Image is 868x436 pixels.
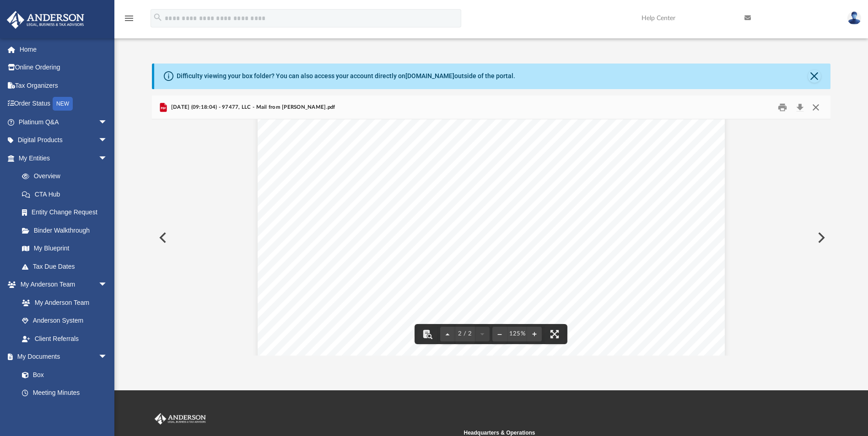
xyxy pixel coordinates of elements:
[527,324,542,344] button: Zoom in
[810,225,830,250] button: Next File
[152,96,830,356] div: Preview
[13,239,117,258] a: My Blueprint
[792,100,808,114] button: Download
[98,348,117,367] span: arrow_drop_down
[98,131,117,150] span: arrow_drop_down
[13,185,121,203] a: CTA Hub
[13,384,117,402] a: Meeting Minutes
[417,324,437,344] button: Toggle findbar
[152,119,830,355] div: Document Viewer
[124,17,135,24] a: menu
[545,324,565,344] button: Enter fullscreen
[455,324,475,344] button: 2 / 2
[6,149,121,167] a: My Entitiesarrow_drop_down
[153,413,208,425] img: Anderson Advisors Platinum Portal
[169,103,335,112] span: [DATE] (09:18:04) - 97477, LLC - Mail from [PERSON_NAME].pdf
[773,100,792,114] button: Print
[98,276,117,294] span: arrow_drop_down
[13,330,117,348] a: Client Referrals
[847,11,861,25] img: User Pic
[13,402,112,420] a: Forms Library
[177,71,515,81] div: Difficulty viewing your box folder? You can also access your account directly on outside of the p...
[13,167,121,186] a: Overview
[6,95,121,113] a: Order StatusNEW
[6,348,117,366] a: My Documentsarrow_drop_down
[6,76,121,95] a: Tax Organizers
[13,293,112,312] a: My Anderson Team
[13,221,121,239] a: Binder Walkthrough
[440,324,455,344] button: Previous page
[152,119,830,355] div: File preview
[6,131,121,149] a: Digital Productsarrow_drop_down
[6,276,117,294] a: My Anderson Teamarrow_drop_down
[13,312,117,330] a: Anderson System
[6,113,121,131] a: Platinum Q&Aarrow_drop_down
[492,324,507,344] button: Zoom out
[53,97,73,111] div: NEW
[507,331,527,337] div: Current zoom level
[405,72,454,80] a: [DOMAIN_NAME]
[153,12,163,22] i: search
[808,100,824,114] button: Close
[124,13,135,24] i: menu
[98,113,117,132] span: arrow_drop_down
[455,331,475,337] span: 2 / 2
[98,149,117,168] span: arrow_drop_down
[13,366,112,384] a: Box
[13,257,121,276] a: Tax Due Dates
[808,70,821,83] button: Close
[152,225,172,250] button: Previous File
[6,58,121,77] a: Online Ordering
[13,203,121,222] a: Entity Change Request
[6,40,121,58] a: Home
[4,11,87,29] img: Anderson Advisors Platinum Portal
